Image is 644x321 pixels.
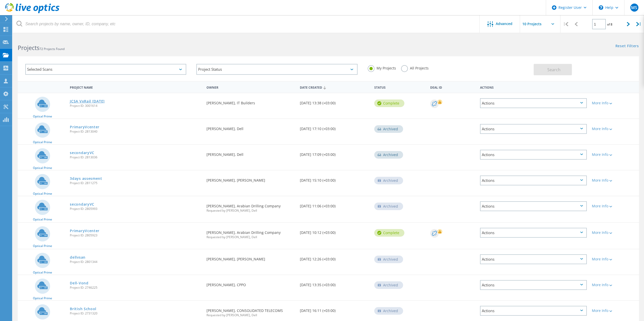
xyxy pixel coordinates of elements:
div: Actions [480,228,587,238]
div: Archived [374,203,403,210]
div: [DATE] 15:10 (+03:00) [297,170,372,187]
a: 3days assesment [70,177,102,180]
div: [DATE] 16:11 (+03:00) [297,301,372,317]
div: Archived [374,256,403,263]
svg: \n [599,5,603,10]
span: Requested by [PERSON_NAME], Dell [206,209,295,212]
a: JCSA VxRail [DATE] [70,100,105,103]
div: Complete [374,100,404,107]
div: [DATE] 17:09 (+03:00) [297,145,372,161]
span: Optical Prime [33,244,52,248]
span: Optical Prime [33,115,52,118]
div: More Info [592,101,636,105]
div: [DATE] 12:26 (+03:00) [297,249,372,266]
div: More Info [592,231,636,234]
a: PrimaryVcenter [70,229,99,233]
a: secondaryVC [70,203,94,206]
div: Actions [480,150,587,160]
span: Project ID: 2731320 [70,312,201,315]
div: Actions [480,201,587,211]
span: Project ID: 2805923 [70,234,201,237]
a: Reset Filters [615,44,639,48]
div: [PERSON_NAME], [PERSON_NAME] [204,249,297,266]
div: | [560,15,571,33]
span: Project ID: 2811275 [70,182,201,185]
span: of 8 [607,22,612,27]
div: More Info [592,204,636,208]
span: Optical Prime [33,192,52,195]
div: Actions [480,306,587,316]
a: Live Optics Dashboard [5,11,59,14]
div: More Info [592,309,636,312]
a: dellvsan [70,256,86,259]
div: [DATE] 11:06 (+03:00) [297,196,372,213]
span: MS [631,6,637,10]
span: Project ID: 2805993 [70,207,201,210]
span: 72 Projects Found [39,47,65,51]
span: Search [547,67,560,72]
div: Deal Id [428,82,477,92]
div: [DATE] 17:10 (+03:00) [297,119,372,136]
span: Project ID: 2746225 [70,286,201,289]
div: [PERSON_NAME], Arabian Drilling Company [204,223,297,244]
span: Optical Prime [33,166,52,169]
label: My Projects [368,65,396,70]
div: [DATE] 13:35 (+03:00) [297,275,372,292]
div: [PERSON_NAME], Dell [204,119,297,136]
span: Optical Prime [33,297,52,300]
span: Project ID: 2813040 [70,130,201,133]
div: More Info [592,257,636,261]
div: [PERSON_NAME], Arabian Drilling Company [204,196,297,217]
div: Actions [480,98,587,108]
div: [DATE] 13:38 (+03:00) [297,93,372,110]
div: [DATE] 10:12 (+03:00) [297,223,372,239]
div: Actions [480,280,587,290]
span: Project ID: 2813036 [70,156,201,159]
div: Actions [480,124,587,134]
div: Status [372,82,428,92]
div: [PERSON_NAME], [PERSON_NAME] [204,170,297,187]
span: Advanced [496,22,512,26]
div: Owner [204,82,297,92]
div: Archived [374,307,403,315]
label: All Projects [401,65,429,70]
div: Archived [374,151,403,159]
div: Archived [374,177,403,184]
button: Search [534,64,572,75]
div: Date Created [297,82,372,92]
a: Dell-Vond [70,281,88,285]
a: secondaryVC [70,151,94,155]
b: Projects [18,44,39,52]
span: Optical Prime [33,141,52,144]
div: Complete [374,229,404,237]
div: [PERSON_NAME], IT Builders [204,93,297,110]
span: Requested by [PERSON_NAME], Dell [206,314,295,317]
div: [PERSON_NAME], Dell [204,145,297,161]
div: More Info [592,127,636,131]
span: Optical Prime [33,271,52,274]
a: British School [70,307,96,311]
div: More Info [592,153,636,156]
div: Archived [374,281,403,289]
span: Requested by [PERSON_NAME], Dell [206,236,295,239]
div: Actions [480,176,587,185]
span: Optical Prime [33,218,52,221]
span: Project ID: 3001614 [70,104,201,107]
div: | [634,15,644,33]
div: More Info [592,179,636,182]
div: More Info [592,283,636,287]
div: [PERSON_NAME], CPPO [204,275,297,292]
div: Selected Scans [25,64,186,75]
div: Actions [480,254,587,264]
div: Project Status [196,64,357,75]
input: Search projects by name, owner, ID, company, etc [13,15,480,33]
div: Project Name [67,82,204,92]
a: PrimaryVcenter [70,125,99,129]
div: Archived [374,125,403,133]
div: Actions [477,82,589,92]
span: Project ID: 2801344 [70,260,201,263]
